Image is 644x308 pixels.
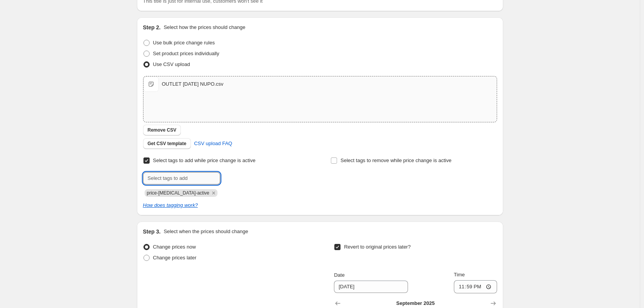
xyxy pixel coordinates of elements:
[143,125,181,135] button: Remove CSV
[153,40,215,46] span: Use bulk price change rules
[143,202,198,208] a: How does tagging work?
[148,140,187,147] span: Get CSV template
[153,61,190,67] span: Use CSV upload
[153,244,196,250] span: Change prices now
[164,228,248,235] p: Select when the prices should change
[143,228,161,235] h2: Step 3.
[153,157,256,163] span: Select tags to add while price change is active
[454,280,497,293] input: 12:00
[334,272,344,278] span: Date
[454,272,465,278] span: Time
[153,255,197,261] span: Change prices later
[344,244,411,250] span: Revert to original prices later?
[143,138,191,149] button: Get CSV template
[153,51,219,56] span: Set product prices individually
[143,24,161,31] h2: Step 2.
[189,137,237,150] a: CSV upload FAQ
[341,157,452,163] span: Select tags to remove while price change is active
[334,281,408,293] input: 8/13/2025
[194,140,232,147] span: CSV upload FAQ
[164,24,245,31] p: Select how the prices should change
[147,190,209,196] span: price-change-job-active
[162,80,224,88] div: OUTLET [DATE] NUPO.csv
[143,172,220,184] input: Select tags to add
[148,127,177,133] span: Remove CSV
[210,190,217,196] button: Remove price-change-job-active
